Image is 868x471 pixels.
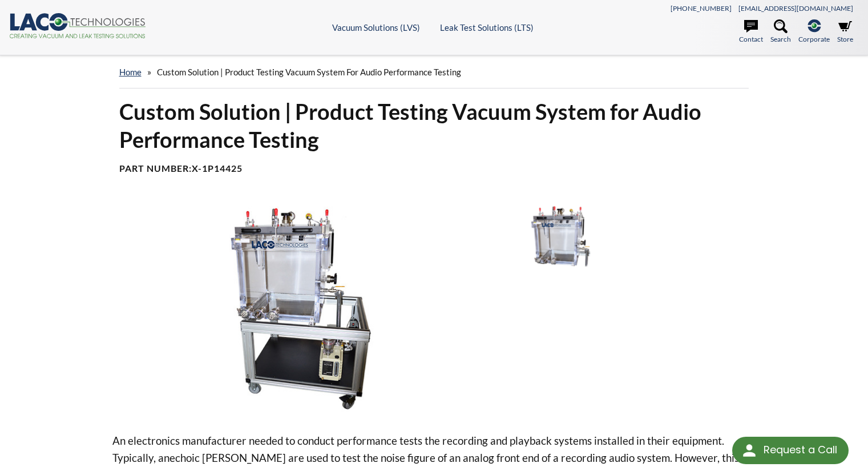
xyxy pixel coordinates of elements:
[738,4,853,13] a: [EMAIL_ADDRESS][DOMAIN_NAME]
[837,19,853,45] a: Store
[119,163,749,175] h4: Part Number:
[770,19,791,45] a: Search
[119,56,749,88] div: »
[739,19,763,45] a: Contact
[732,437,849,464] div: Request a Call
[119,98,749,154] h1: Custom Solution | Product Testing Vacuum System for Audio Performance Testing
[440,22,534,33] a: Leak Test Solutions (LTS)
[764,437,837,463] div: Request a Call
[192,163,243,174] b: X-1P14425
[157,67,461,77] span: Custom Solution | Product Testing Vacuum System for Audio Performance Testing
[112,202,490,414] img: Cart-mounted product testing system with a vacuum pump and clear acrylic cube vacuum chamber
[119,67,142,77] a: home
[798,34,830,45] span: Corporate
[498,202,621,271] img: Clear acrylic cube vacuum chamber with top-loading chamber lid for product testing system
[740,441,758,460] img: round button
[332,22,420,33] a: Vacuum Solutions (LVS)
[671,4,732,13] a: [PHONE_NUMBER]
